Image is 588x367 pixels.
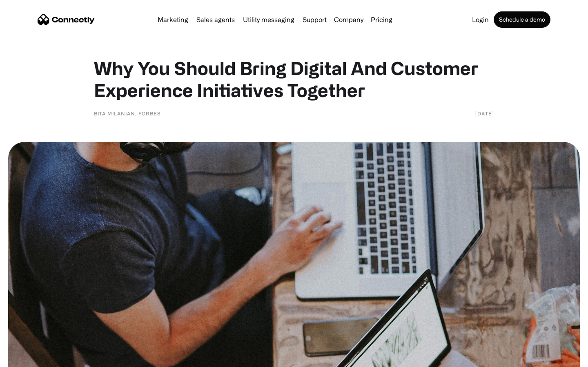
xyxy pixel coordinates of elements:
[334,14,363,25] div: Company
[94,57,494,101] h1: Why You Should Bring Digital And Customer Experience Initiatives Together
[193,16,238,23] a: Sales agents
[154,16,192,23] a: Marketing
[367,16,396,23] a: Pricing
[475,109,494,117] div: [DATE]
[469,16,492,23] a: Login
[240,16,298,23] a: Utility messaging
[8,353,49,364] aside: Language selected: English
[299,16,330,23] a: Support
[94,109,161,117] div: Bita Milanian, Forbes
[494,11,550,28] a: Schedule a demo
[16,353,49,364] ul: Language list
